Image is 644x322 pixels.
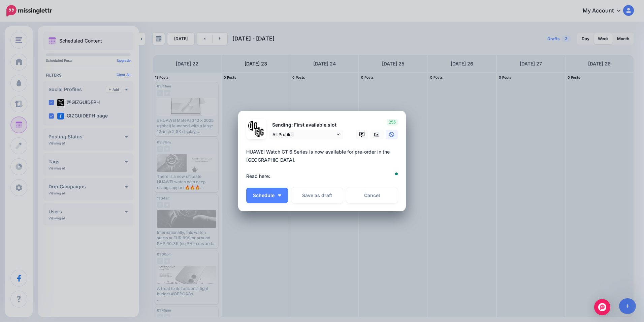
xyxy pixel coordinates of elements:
div: HUAWEI Watch GT 6 Series is now available for pre-order in the [GEOGRAPHIC_DATA]. Read here: [246,148,401,180]
img: JT5sWCfR-79925.png [255,127,264,137]
textarea: To enrich screen reader interactions, please activate Accessibility in Grammarly extension settings [246,148,401,180]
img: arrow-down-white.png [278,194,281,196]
a: All Profiles [269,130,343,139]
img: 353459792_649996473822713_4483302954317148903_n-bsa138318.png [248,121,258,131]
div: Open Intercom Messenger [594,299,610,315]
a: Cancel [346,188,398,203]
span: Schedule [253,193,275,198]
button: Schedule [246,188,288,203]
p: Sending: First available slot [269,121,343,129]
span: All Profiles [272,131,335,138]
span: 255 [387,119,398,126]
button: Save as draft [291,188,343,203]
